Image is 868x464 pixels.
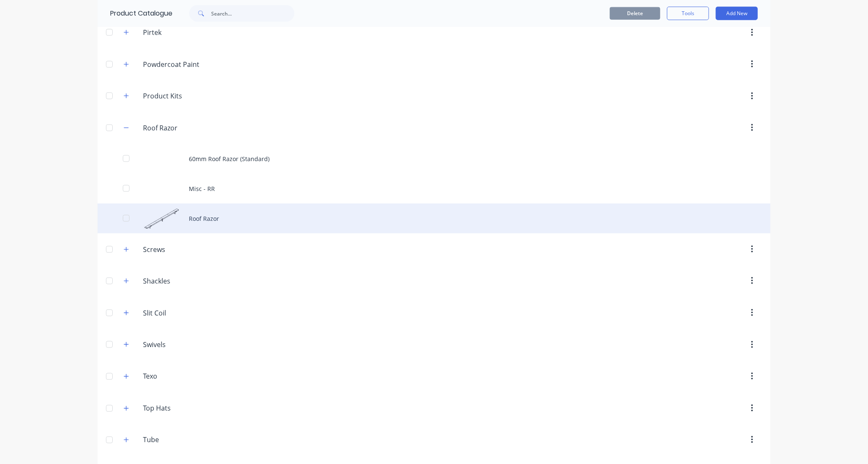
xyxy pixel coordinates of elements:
[143,59,243,69] input: Enter category name
[667,7,709,20] button: Tools
[143,308,243,318] input: Enter category name
[143,371,243,382] input: Enter category name
[98,204,770,233] div: Roof RazorRoof Razor
[143,244,243,255] input: Enter category name
[98,144,770,174] div: 60mm Roof Razor (Standard)
[143,123,243,133] input: Enter category name
[98,174,770,204] div: Misc - RR
[143,276,243,286] input: Enter category name
[143,339,243,350] input: Enter category name
[610,7,660,20] button: Delete
[143,435,243,445] input: Enter category name
[143,27,243,37] input: Enter category name
[211,5,294,22] input: Search...
[143,91,243,101] input: Enter category name
[716,7,758,20] button: Add New
[143,403,243,414] input: Enter category name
